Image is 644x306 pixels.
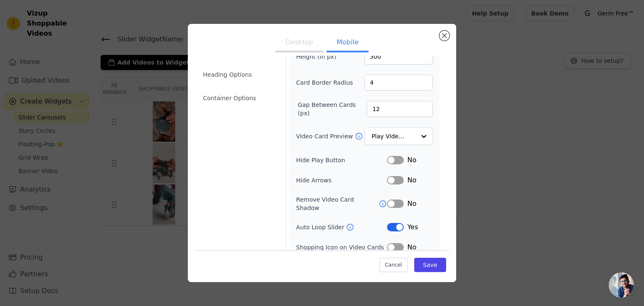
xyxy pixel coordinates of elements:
[439,31,449,41] button: Close modal
[275,34,323,52] button: Desktop
[296,176,387,184] label: Hide Arrows
[296,52,342,61] label: Height (in px)
[414,258,446,272] button: Save
[198,66,280,83] li: Heading Options
[296,223,346,231] label: Auto Loop Slider
[296,243,384,252] label: Shopping Icon on Video Cards
[609,272,634,298] div: Chat abierto
[327,34,369,52] button: Mobile
[407,155,416,165] span: No
[198,90,280,106] li: Container Options
[296,195,379,212] label: Remove Video Card Shadow
[296,78,353,87] label: Card Border Radius
[296,156,387,164] label: Hide Play Button
[379,258,408,272] button: Cancel
[296,132,354,140] label: Video Card Preview
[407,242,416,252] span: No
[407,222,418,232] span: Yes
[298,101,367,117] label: Gap Between Cards (px)
[407,199,416,209] span: No
[407,175,416,185] span: No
